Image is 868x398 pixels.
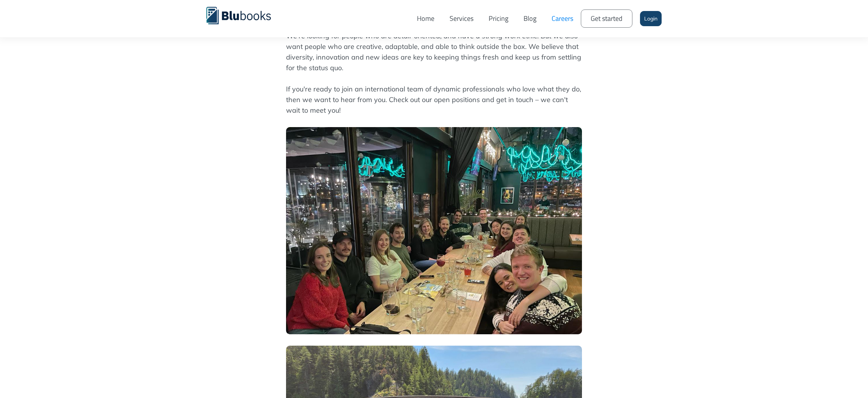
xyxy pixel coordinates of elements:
[409,6,442,31] a: Home
[640,11,662,26] a: Login
[581,9,632,28] a: Get started
[442,6,481,31] a: Services
[206,6,282,24] a: home
[286,31,582,116] p: We're looking for people who are detail-oriented, and have a strong work ethic. But we also want ...
[481,6,516,31] a: Pricing
[516,6,544,31] a: Blog
[544,6,581,31] a: Careers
